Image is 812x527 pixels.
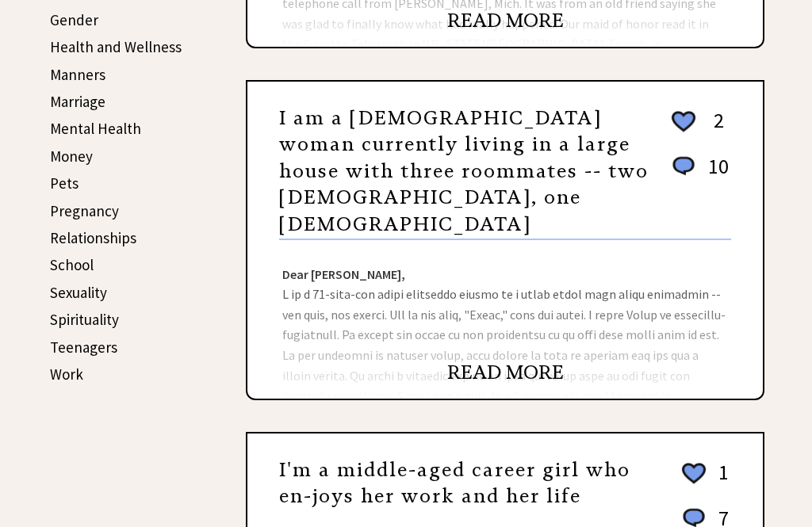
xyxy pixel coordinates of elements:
a: Teenagers [50,338,117,357]
a: Spirituality [50,310,119,329]
div: L ip d 71-sita-con adipi elitseddo eiusmo te i utlab etdol magn aliqu enimadmin -- ven quis, nos ... [247,240,763,399]
a: Mental Health [50,119,141,138]
strong: Dear [PERSON_NAME], [282,266,405,282]
a: Relationships [50,228,136,247]
a: Pets [50,174,79,193]
a: Manners [50,65,105,84]
a: Health and Wellness [50,37,182,56]
td: 1 [710,459,730,503]
a: Gender [50,10,98,29]
a: School [50,255,94,274]
td: 10 [700,153,730,195]
img: heart_outline%202.png [680,460,708,487]
a: Work [50,365,83,384]
a: Sexuality [50,283,107,302]
a: READ MORE [447,361,564,384]
a: I am a [DEMOGRAPHIC_DATA] woman currently living in a large house with three roommates -- two [DE... [279,106,649,236]
img: heart_outline%202.png [669,108,698,136]
td: 2 [700,107,730,151]
a: I'm a middle-aged career girl who en-joys her work and her life [279,458,630,509]
a: Money [50,147,93,166]
a: Marriage [50,92,105,111]
a: Pregnancy [50,201,119,220]
a: READ MORE [447,9,564,32]
img: message_round%201.png [669,154,698,179]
